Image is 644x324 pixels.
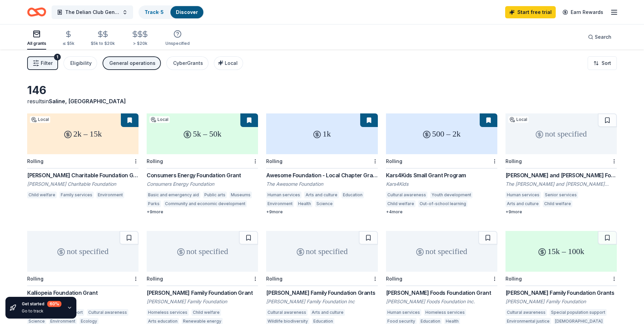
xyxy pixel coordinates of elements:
div: Local [149,116,170,123]
div: > $20k [131,41,149,46]
div: Rolling [27,276,43,282]
div: Get started [22,301,61,307]
div: The [PERSON_NAME] and [PERSON_NAME] Foundation [505,181,617,187]
div: [PERSON_NAME] Family Foundation [505,298,617,305]
button: All grants [27,27,46,50]
div: [PERSON_NAME] Family Foundation Grants [266,289,378,297]
div: Rolling [386,276,402,282]
div: Arts and culture [310,309,345,316]
div: Parks [147,200,161,207]
a: not specifiedLocalRolling[PERSON_NAME] and [PERSON_NAME] Foundation GrantThe [PERSON_NAME] and [P... [505,113,617,215]
div: Eligibility [70,59,92,67]
div: [PERSON_NAME] Foods Foundation Inc. [386,298,497,305]
div: Community and economic development [164,200,247,207]
div: Awesome Foundation - Local Chapter Grants [266,171,378,179]
div: Rolling [266,276,282,282]
div: + 4 more [386,209,497,215]
a: Discover [176,9,198,15]
div: Child welfare [191,309,221,316]
div: not specified [266,231,378,272]
div: Human services [505,192,541,198]
div: 60 % [47,301,61,307]
div: Arts and culture [304,192,339,198]
a: Earn Rewards [558,6,607,18]
div: Human services [386,309,421,316]
div: Environment [96,192,124,198]
div: Family services [59,192,94,198]
div: Arts and culture [505,200,540,207]
div: Child welfare [386,200,416,207]
div: Child welfare [27,192,57,198]
button: > $20k [131,28,149,50]
button: Unspecified [165,27,190,50]
span: Saline, [GEOGRAPHIC_DATA] [49,98,126,105]
div: Cultural awareness [505,309,547,316]
div: Homeless services [147,309,189,316]
a: 500 – 2kRollingKars4Kids Small Grant ProgramKars4KidsCultural awarenessYouth developmentChild wel... [386,113,497,215]
div: [PERSON_NAME] Family Foundation Inc [266,298,378,305]
div: General operations [109,59,155,67]
div: Rolling [505,158,522,164]
div: [PERSON_NAME] Charitable Foundation [27,181,139,187]
div: Go to track [22,308,61,314]
button: ≤ $5k [62,28,74,50]
div: + 9 more [147,209,258,215]
button: General operations [103,56,161,70]
div: Rolling [505,276,522,282]
div: Cultural awareness [386,192,427,198]
span: Filter [41,59,53,67]
span: Local [225,60,238,66]
div: Environment [266,200,294,207]
div: [PERSON_NAME] Charitable Foundation Grant [27,171,139,179]
div: $5k to $20k [91,41,115,46]
button: Eligibility [63,56,97,70]
span: Sort [602,59,611,67]
div: [PERSON_NAME] Family Foundation Grants [505,289,617,297]
div: Consumers Energy Foundation [147,181,258,187]
div: Health [297,200,312,207]
button: Track· 5Discover [139,5,204,19]
div: Local [508,116,529,123]
div: Unspecified [165,41,190,46]
div: [PERSON_NAME] Family Foundation Grant [147,289,258,297]
div: Rolling [147,158,163,164]
div: not specified [386,231,497,272]
div: Child welfare [543,200,572,207]
span: Search [595,33,611,41]
div: 146 [27,84,139,97]
div: Consumers Energy Foundation Grant [147,171,258,179]
button: CyberGrants [166,56,208,70]
button: Sort [588,56,617,70]
div: Kars4Kids Small Grant Program [386,171,497,179]
div: 2k – 15k [27,113,139,154]
div: [PERSON_NAME] Family Foundation [147,298,258,305]
div: not specified [505,113,617,154]
div: + 9 more [505,209,617,215]
div: + 9 more [266,209,378,215]
div: 5k – 50k [147,113,258,154]
div: Science [315,200,334,207]
div: Homeless services [424,309,466,316]
div: Rolling [147,276,163,282]
a: Home [27,4,46,20]
span: The Delian Club General Operating Fund [65,8,119,16]
div: ≤ $5k [62,41,74,46]
a: 2k – 15kLocalRolling[PERSON_NAME] Charitable Foundation Grant[PERSON_NAME] Charitable FoundationC... [27,113,139,200]
div: [PERSON_NAME] and [PERSON_NAME] Foundation Grant [505,171,617,179]
div: Museums [229,192,252,198]
div: Kalliopeia Foundation Grant [27,289,139,297]
div: Senior services [544,192,578,198]
div: Education [342,192,364,198]
span: in [44,98,126,105]
div: Cultural awareness [266,309,308,316]
div: Social sciences [337,200,371,207]
div: not specified [147,231,258,272]
button: Local [214,56,243,70]
div: All grants [27,41,46,46]
button: $5k to $20k [91,28,115,50]
button: Filter1 [27,56,58,70]
a: 1kRollingAwesome Foundation - Local Chapter GrantsThe Awesome FoundationHuman servicesArts and cu... [266,113,378,215]
div: [PERSON_NAME] Foods Foundation Grant [386,289,497,297]
a: Start free trial [505,6,556,18]
div: 1 [54,54,61,60]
